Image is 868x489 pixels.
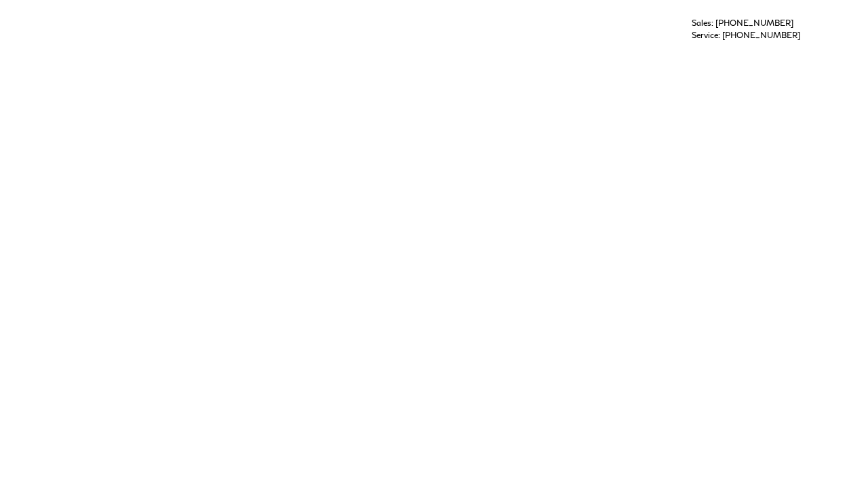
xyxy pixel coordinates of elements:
[715,18,793,28] a: [PHONE_NUMBER]
[722,30,800,40] a: [PHONE_NUMBER]
[711,18,713,28] span: :
[692,30,718,40] span: Service
[718,30,720,40] span: :
[692,18,711,28] span: Sales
